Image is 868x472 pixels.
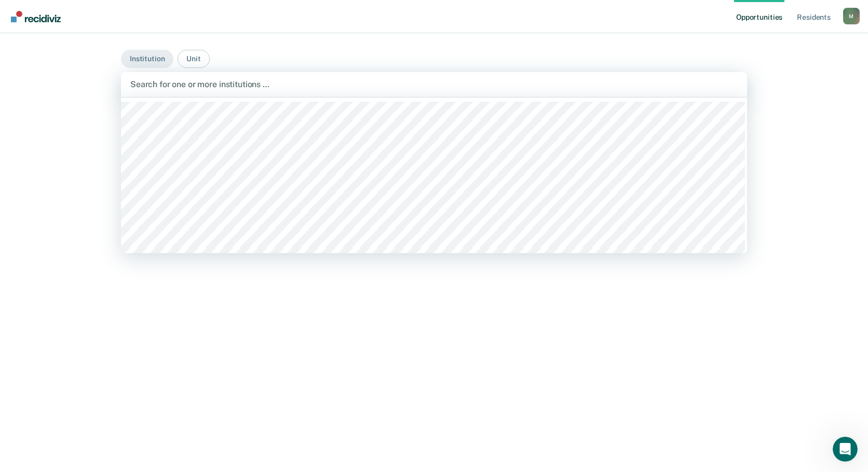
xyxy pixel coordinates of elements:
[843,8,860,24] button: Profile dropdown button
[178,50,209,68] button: Unit
[843,8,860,24] div: M
[833,437,858,462] iframe: Intercom live chat
[11,11,61,22] img: Recidiviz
[121,50,173,68] button: Institution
